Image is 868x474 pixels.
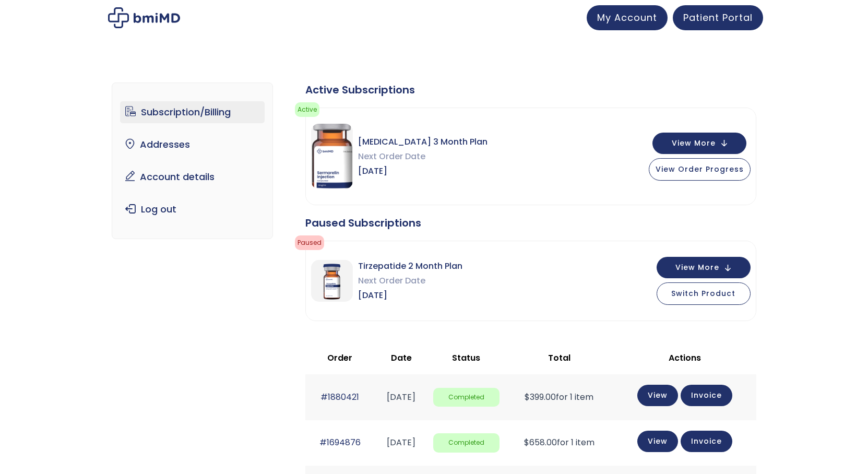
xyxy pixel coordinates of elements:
a: Log out [120,198,265,220]
div: Active Subscriptions [305,82,756,97]
span: Next Order Date [358,149,487,164]
span: Date [391,352,412,364]
img: sermorelin [311,124,353,189]
a: Account details [120,166,265,188]
span: My Account [597,11,657,24]
span: 399.00 [525,391,556,403]
img: My account [108,7,180,28]
a: View [637,385,678,406]
span: $ [525,391,530,403]
span: Status [452,352,480,364]
a: View [637,431,678,452]
button: View More [657,257,751,278]
span: Patient Portal [683,11,753,24]
span: Completed [433,388,500,407]
span: Completed [433,433,500,453]
span: $ [524,436,529,448]
a: Subscription/Billing [120,101,265,123]
span: Total [548,352,570,364]
button: Switch Product [657,282,751,305]
a: #1880421 [320,391,359,403]
span: View More [675,264,719,271]
nav: Account pages [112,82,273,239]
span: Actions [669,352,701,364]
span: Active [295,102,319,117]
span: View Order Progress [656,164,744,174]
a: Patient Portal [673,5,763,30]
span: Order [327,352,352,364]
td: for 1 item [505,420,614,466]
div: Paused Subscriptions [305,216,756,230]
a: Invoice [681,431,732,452]
time: [DATE] [387,391,415,403]
time: [DATE] [387,436,415,448]
span: Switch Product [671,288,735,299]
td: for 1 item [505,374,614,420]
span: 658.00 [524,436,557,448]
span: Paused [295,235,324,250]
a: #1694876 [319,436,361,448]
a: Addresses [120,134,265,156]
span: [DATE] [358,164,487,179]
button: View More [652,133,746,154]
span: [MEDICAL_DATA] 3 Month Plan [358,135,487,149]
a: Invoice [681,385,732,406]
a: My Account [587,5,668,30]
span: View More [672,140,716,147]
button: View Order Progress [649,158,751,181]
